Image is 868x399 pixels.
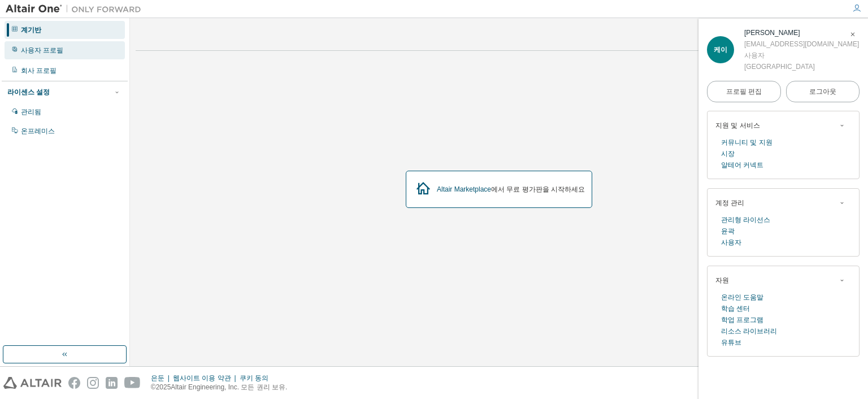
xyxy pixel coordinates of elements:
font: 커뮤니티 및 지원 [721,138,772,146]
font: 라이센스 설정 [7,88,50,96]
font: 온프레미스 [21,127,55,135]
img: 알타이르 원 [6,3,147,15]
font: 사용자 [721,238,741,246]
font: 유튜브 [721,339,741,346]
font: 은둔 [151,374,164,382]
img: instagram.svg [87,377,99,389]
font: 프로필 편집 [726,88,762,96]
img: altair_logo.svg [3,377,62,389]
a: 윤곽 [721,225,735,237]
font: 리소스 라이브러리 [721,327,777,335]
font: 로그아웃 [809,88,836,96]
font: 계기반 [21,26,41,34]
font: 사용자 프로필 [21,46,63,54]
font: 에서 무료 평가판을 시작하세요 [491,185,585,193]
font: 계정 관리 [715,199,744,207]
a: Altair Marketplace [437,185,491,193]
font: [PERSON_NAME] [744,29,800,37]
font: [EMAIL_ADDRESS][DOMAIN_NAME] [744,40,859,48]
a: 학습 센터 [721,303,750,314]
font: 자원 [715,276,729,284]
font: 웹사이트 이용 약관 [173,374,231,382]
font: 시장 [721,150,735,158]
font: [GEOGRAPHIC_DATA] [744,63,815,71]
div: 김성주 [744,27,859,38]
a: 학업 프로그램 [721,314,763,326]
a: 커뮤니티 및 지원 [721,137,772,148]
font: 회사 프로필 [21,67,57,75]
a: 관리형 라이선스 [721,214,770,225]
font: 지원 및 서비스 [715,122,760,129]
img: youtube.svg [124,377,141,389]
font: 케이 [714,46,727,54]
font: 쿠키 동의 [240,374,268,382]
a: 리소스 라이브러리 [721,326,777,337]
a: 프로필 편집 [707,81,781,102]
font: 학업 프로그램 [721,316,763,324]
font: 알테어 커넥트 [721,161,763,169]
img: linkedin.svg [106,377,118,389]
font: 관리형 라이선스 [721,216,770,224]
font: 2025 [156,383,171,391]
a: 사용자 [721,237,741,248]
font: Altair Engineering, Inc. 모든 권리 보유. [171,383,287,391]
font: 학습 센터 [721,305,750,313]
font: 사용자 [744,51,765,59]
a: 온라인 도움말 [721,292,763,303]
button: 로그아웃 [786,81,860,102]
a: 알테어 커넥트 [721,159,763,171]
font: 윤곽 [721,227,735,235]
font: 온라인 도움말 [721,293,763,301]
a: 시장 [721,148,735,159]
a: 유튜브 [721,337,741,348]
img: facebook.svg [68,377,80,389]
font: © [151,383,156,391]
font: 관리됨 [21,108,41,116]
